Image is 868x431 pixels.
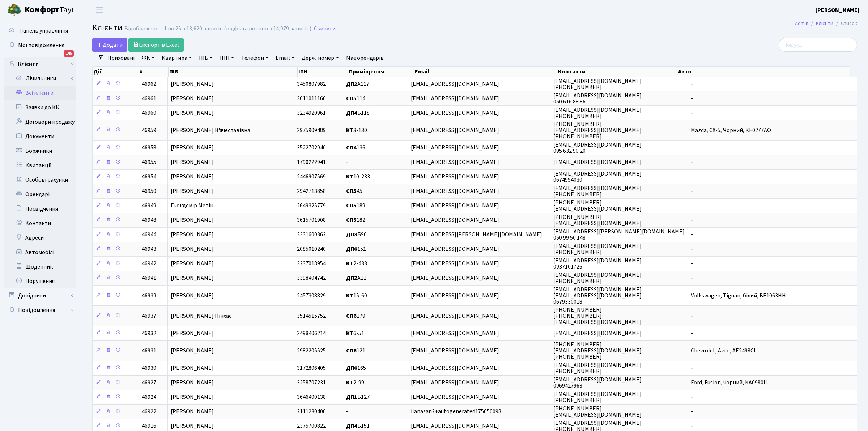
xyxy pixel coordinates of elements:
a: Приховані [105,52,137,64]
b: СП5 [346,94,357,102]
a: Довідники [4,288,76,303]
span: - [691,187,693,195]
span: 46954 [142,173,156,181]
span: - [691,202,693,210]
a: Квитанції [4,158,76,173]
span: [EMAIL_ADDRESS][DOMAIN_NAME] [411,173,499,181]
span: - [691,393,693,401]
span: 46959 [142,126,156,134]
b: КТ [346,292,353,300]
span: Ford, Fusion, чорний, KA0980ll [691,379,767,387]
a: Автомобілі [4,245,76,259]
span: [EMAIL_ADDRESS][DOMAIN_NAME] [PHONE_NUMBER] [553,77,642,91]
span: 3615701908 [297,216,326,224]
span: А117 [346,80,369,88]
span: Mazda, CX-5, Чорний, КЕ0277АО [691,126,771,134]
span: [EMAIL_ADDRESS][DOMAIN_NAME] [411,202,499,210]
span: 46962 [142,80,156,88]
span: Гьокдемір Метін [171,202,213,210]
span: Панель управління [19,27,68,35]
span: [EMAIL_ADDRESS][DOMAIN_NAME] [553,159,642,166]
b: КТ [346,126,353,134]
span: [PERSON_NAME] [171,393,214,401]
span: [EMAIL_ADDRESS][DOMAIN_NAME] [411,260,499,268]
a: Заявки до КК [4,100,76,115]
span: 6-51 [346,329,364,337]
th: ІПН [298,67,348,77]
span: 3234920961 [297,109,326,117]
span: [PHONE_NUMBER] [EMAIL_ADDRESS][DOMAIN_NAME] [553,199,642,213]
th: Дії [93,67,139,77]
span: 2982205525 [297,347,326,355]
span: 46930 [142,364,156,372]
nav: breadcrumb [784,16,868,31]
span: [PERSON_NAME] Пінхас [171,312,231,320]
span: 2498406214 [297,329,326,337]
span: 2457308829 [297,292,326,300]
span: - [346,408,348,416]
span: 46950 [142,187,156,195]
span: 3398404742 [297,274,326,282]
a: Панель управління [4,24,76,38]
span: [EMAIL_ADDRESS][DOMAIN_NAME] [411,144,499,152]
span: 46939 [142,292,156,300]
span: [PERSON_NAME] [171,292,214,300]
b: СП6 [346,312,357,320]
th: ПІБ [169,67,298,77]
b: СП4 [346,144,357,152]
span: - [691,274,693,282]
a: Експорт в Excel [128,38,184,52]
button: Переключити навігацію [90,4,109,16]
span: [EMAIL_ADDRESS][DOMAIN_NAME] [411,80,499,88]
span: [PERSON_NAME] [171,231,214,239]
span: [PERSON_NAME] [171,408,214,416]
b: КТ [346,173,353,181]
a: Посвідчення [4,202,76,216]
span: [EMAIL_ADDRESS][DOMAIN_NAME] [PHONE_NUMBER] [553,390,642,404]
b: ДП4 [346,109,357,117]
span: - [691,80,693,88]
li: Список [833,20,857,28]
span: [EMAIL_ADDRESS][DOMAIN_NAME] 050 616 88 86 [553,92,642,106]
span: [PERSON_NAME] [171,159,214,166]
a: Email [273,52,297,64]
span: [EMAIL_ADDRESS][DOMAIN_NAME] [411,187,499,195]
span: [PERSON_NAME] [171,94,214,102]
th: Email [414,67,557,77]
span: 46958 [142,144,156,152]
span: [PERSON_NAME] [171,274,214,282]
b: ДП6 [346,245,357,253]
span: [EMAIL_ADDRESS][DOMAIN_NAME] 0937101726 [553,257,642,271]
span: 46948 [142,216,156,224]
span: [PERSON_NAME] [171,109,214,117]
span: [PHONE_NUMBER] [EMAIL_ADDRESS][DOMAIN_NAME] [PHONE_NUMBER] [553,341,642,361]
span: Мої повідомлення [18,41,64,49]
span: [PERSON_NAME] [171,329,214,337]
span: Б127 [346,393,370,401]
span: [EMAIL_ADDRESS][DOMAIN_NAME] [411,393,499,401]
a: Повідомлення [4,303,76,317]
a: ІПН [217,52,237,64]
b: ДП3 [346,231,357,239]
span: [PERSON_NAME] [171,80,214,88]
span: 165 [346,364,366,372]
span: 2446907569 [297,173,326,181]
span: Б118 [346,109,370,117]
span: [PHONE_NUMBER] [EMAIL_ADDRESS][DOMAIN_NAME] [553,405,642,419]
span: - [691,364,693,372]
span: [EMAIL_ADDRESS][DOMAIN_NAME] [PHONE_NUMBER] [553,106,642,120]
a: Держ. номер [299,52,341,64]
span: [EMAIL_ADDRESS][DOMAIN_NAME] [411,109,499,117]
span: 121 [346,347,365,355]
span: 46922 [142,408,156,416]
b: СП6 [346,347,357,355]
span: [PHONE_NUMBER] [PHONE_NUMBER] [EMAIL_ADDRESS][DOMAIN_NAME] [553,306,642,326]
a: Клієнти [816,20,833,27]
span: 46916 [142,422,156,430]
span: Таун [25,4,76,16]
span: [EMAIL_ADDRESS][DOMAIN_NAME] [411,312,499,320]
span: 3011011160 [297,94,326,102]
span: [EMAIL_ADDRESS][DOMAIN_NAME] [411,245,499,253]
span: - [691,245,693,253]
span: [EMAIL_ADDRESS][DOMAIN_NAME] [411,159,499,166]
